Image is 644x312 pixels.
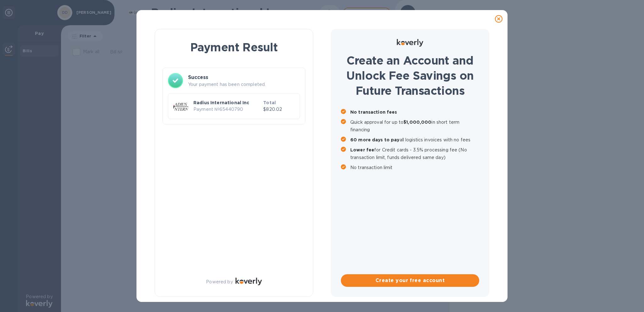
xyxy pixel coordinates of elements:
span: Create your free account [346,277,474,284]
p: Your payment has been completed. [188,81,300,88]
b: 60 more days to pay [350,137,400,142]
h3: Success [188,74,300,81]
p: Powered by [206,279,233,285]
img: Logo [236,278,262,285]
b: No transaction fees [350,110,397,115]
p: for Credit cards - 3.5% processing fee (No transaction limit, funds delivered same day) [350,146,479,161]
b: Lower fee [350,147,374,152]
h1: Create an Account and Unlock Fee Savings on Future Transactions [341,53,479,98]
button: Create your free account [341,274,479,287]
p: all logistics invoices with no fees [350,136,479,144]
p: Payment № 65440790 [193,106,261,113]
b: $1,000,000 [403,120,431,125]
p: Quick approval for up to in short term financing [350,118,479,133]
p: Radius International Inc [193,99,261,106]
h1: Payment Result [165,39,303,55]
p: $820.02 [263,106,295,113]
p: No transaction limit [350,164,479,171]
b: Total [263,100,276,105]
img: Logo [397,39,423,47]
